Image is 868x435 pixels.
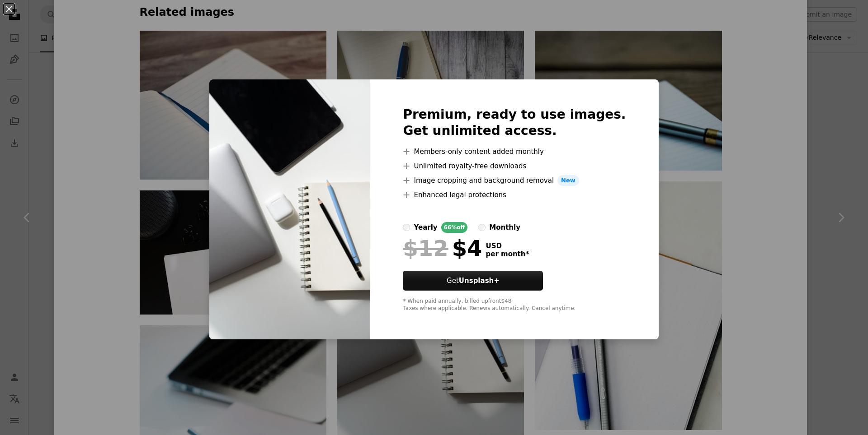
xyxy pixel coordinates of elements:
li: Enhanced legal protections [403,190,626,200]
div: 66% off [441,222,468,233]
img: premium_photo-1683531060429-9a47d55ddf0a [209,79,370,339]
input: monthly [478,224,486,231]
div: $4 [403,236,482,260]
button: GetUnsplash+ [403,271,543,291]
h2: Premium, ready to use images. Get unlimited access. [403,106,626,139]
div: yearly [414,222,437,233]
span: per month * [486,250,529,258]
strong: Unsplash+ [459,277,500,285]
li: Unlimited royalty-free downloads [403,161,626,171]
li: Members-only content added monthly [403,146,626,157]
li: Image cropping and background removal [403,175,626,186]
div: * When paid annually, billed upfront $48 Taxes where applicable. Renews automatically. Cancel any... [403,298,626,312]
span: New [557,175,579,186]
span: USD [486,242,529,250]
input: yearly66%off [403,224,410,231]
span: $12 [403,236,448,260]
div: monthly [489,222,520,233]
